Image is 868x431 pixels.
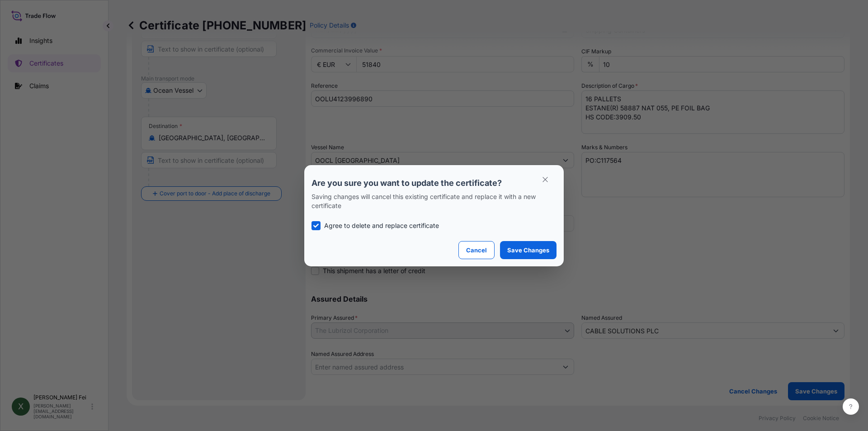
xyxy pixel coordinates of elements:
p: Are you sure you want to update the certificate? [311,178,557,189]
button: Save Changes [500,241,557,259]
p: Cancel [466,246,487,255]
p: Agree to delete and replace certificate [324,221,439,230]
p: Save Changes [507,246,549,255]
p: Saving changes will cancel this existing certificate and replace it with a new certificate [311,192,557,210]
button: Cancel [458,241,495,259]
